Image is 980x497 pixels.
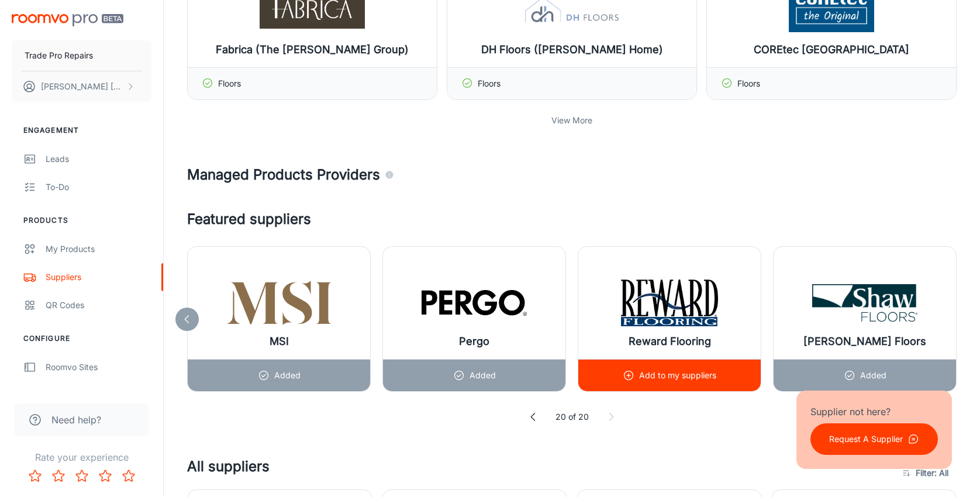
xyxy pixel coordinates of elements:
img: Reward Flooring [617,279,722,326]
div: Suppliers [46,271,151,284]
img: Roomvo PRO Beta [12,14,123,26]
h4: Featured suppliers [187,209,957,230]
p: Add to my suppliers [639,369,716,382]
p: Added [274,369,301,382]
span: Filter [916,466,948,480]
button: Trade Pro Repairs [12,40,151,71]
h6: [PERSON_NAME] Floors [803,333,926,350]
h6: MSI [270,333,289,350]
p: View More [551,114,592,127]
div: To-do [46,181,151,194]
div: Agencies and suppliers who work with us to automatically identify the specific products you carry [385,164,394,185]
span: Need help? [51,413,101,427]
p: Floors [478,77,501,90]
button: Rate 3 star [70,464,94,488]
p: Added [860,369,886,382]
p: Floors [737,77,760,90]
h4: All suppliers [187,456,896,489]
div: My Products [46,243,151,256]
button: Rate 2 star [47,464,70,488]
div: Roomvo Sites [46,361,151,374]
p: 20 of 20 [555,410,589,423]
button: Rate 4 star [94,464,117,488]
p: Floors [218,77,241,90]
p: Supplier not here? [810,405,938,419]
span: : All [934,466,948,480]
p: Added [470,369,496,382]
div: Leads [46,153,151,165]
div: QR Codes [46,299,151,312]
img: Shaw Floors [812,279,917,326]
p: Trade Pro Repairs [25,49,93,62]
h6: Reward Flooring [629,333,711,350]
button: [PERSON_NAME] [PERSON_NAME] [12,71,151,102]
h4: Managed Products Providers [187,164,957,185]
button: Rate 5 star [117,464,140,488]
p: [PERSON_NAME] [PERSON_NAME] [41,80,123,93]
img: Pergo [422,279,527,326]
p: Rate your experience [9,450,154,464]
img: MSI [226,279,332,326]
h6: Pergo [459,333,489,350]
button: Rate 1 star [23,464,47,488]
button: Request A Supplier [810,423,938,455]
p: Request A Supplier [829,433,903,446]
